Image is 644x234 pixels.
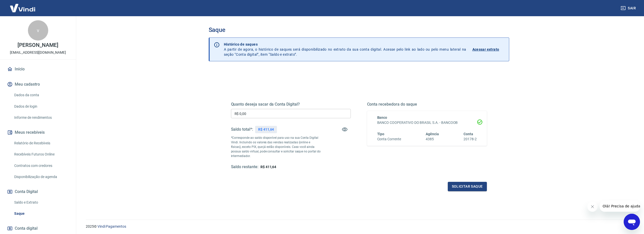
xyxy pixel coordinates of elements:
a: Acessar extrato [472,42,505,57]
h6: 4385 [426,136,439,142]
button: Sair [620,4,638,13]
iframe: Mensagem da empresa [600,201,640,212]
span: Banco [377,115,387,120]
div: v [28,20,48,41]
p: Histórico de saques [224,42,466,47]
span: Conta digital [15,225,38,232]
span: Olá! Precisa de ajuda? [3,4,43,8]
a: Relatório de Recebíveis [12,138,70,148]
h6: 20178-2 [464,136,477,142]
h3: Saque [209,26,509,33]
button: Conta Digital [6,186,70,197]
button: Solicitar saque [448,182,487,191]
h5: Saldo total*: [231,127,253,132]
p: A partir de agora, o histórico de saques será disponibilizado no extrato da sua conta digital. Ac... [224,42,466,57]
h5: Quanto deseja sacar da Conta Digital? [231,102,351,107]
a: Início [6,64,70,75]
a: Vindi Pagamentos [97,224,126,228]
a: Disponibilização de agenda [12,172,70,182]
button: Meu cadastro [6,79,70,90]
a: Recebíveis Futuros Online [12,149,70,160]
a: Contratos com credores [12,161,70,171]
p: [PERSON_NAME] [18,43,58,48]
h5: Saldo restante: [231,164,258,170]
a: Saldo e Extrato [12,197,70,208]
p: Acessar extrato [472,47,499,52]
span: Conta [464,132,473,136]
button: Meus recebíveis [6,127,70,138]
h6: BANCO COOPERATIVO DO BRASIL S.A. - BANCOOB [377,120,477,125]
a: Dados de login [12,101,70,112]
img: Vindi [6,0,39,16]
a: Dados da conta [12,90,70,100]
a: Saque [12,208,70,219]
p: *Corresponde ao saldo disponível para uso na sua Conta Digital Vindi. Incluindo os valores das ve... [231,135,321,158]
a: Informe de rendimentos [12,112,70,123]
h5: Conta recebedora do saque [367,102,487,107]
h6: Conta Corrente [377,136,401,142]
p: 2025 © [86,224,632,229]
span: Tipo [377,132,385,136]
p: R$ 411,64 [258,127,274,132]
iframe: Botão para abrir a janela de mensagens [624,214,640,230]
a: Conta digital [6,223,70,234]
iframe: Fechar mensagem [587,202,598,212]
p: [EMAIL_ADDRESS][DOMAIN_NAME] [10,50,66,55]
span: R$ 411,64 [260,165,276,169]
span: Agência [426,132,439,136]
